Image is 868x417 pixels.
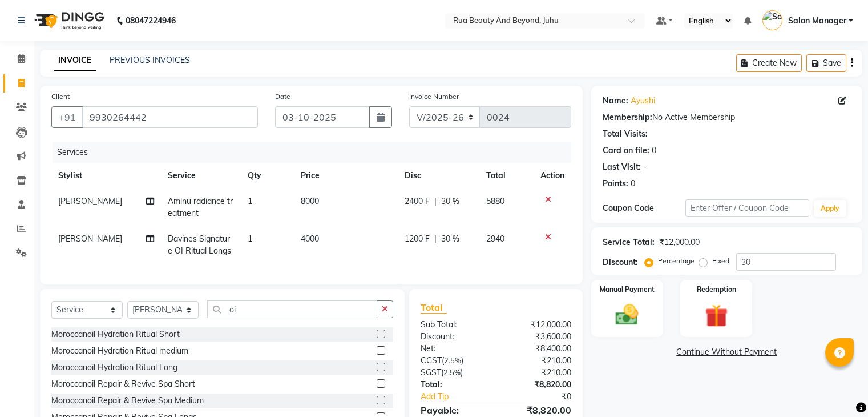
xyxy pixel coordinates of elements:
div: Sub Total: [412,319,496,331]
span: Davines Signature OI Ritual Longs [168,234,231,256]
span: Aminu radiance treatment [168,196,233,218]
div: Discount: [603,256,638,268]
span: SGST [421,367,441,378]
a: PREVIOUS INVOICES [110,55,190,65]
button: Save [806,54,846,72]
th: Service [161,163,241,189]
div: Membership: [603,111,652,123]
a: Continue Without Payment [594,346,860,358]
div: Net: [412,343,496,355]
img: Salon Manager [762,10,782,30]
button: Apply [814,200,846,217]
span: Total [421,302,447,314]
span: 5880 [486,196,504,206]
input: Enter Offer / Coupon Code [685,199,810,217]
th: Price [294,163,398,189]
span: 1200 F [405,233,430,245]
div: Moroccanoil Hydration Ritual medium [51,345,188,357]
button: Create New [736,54,802,72]
div: ₹210.00 [496,367,580,379]
div: Coupon Code [603,202,685,214]
button: +91 [51,106,83,128]
span: Salon Manager [788,15,846,27]
div: Services [53,142,580,163]
span: 1 [248,234,252,244]
span: [PERSON_NAME] [58,196,122,206]
span: | [434,195,437,207]
div: Card on file: [603,145,649,157]
div: Total: [412,379,496,391]
span: 30 % [441,233,459,245]
th: Action [534,163,571,189]
div: 0 [631,178,635,190]
div: ( ) [412,355,496,367]
th: Stylist [51,163,161,189]
span: 2940 [486,234,504,244]
div: Last Visit: [603,161,641,173]
div: Name: [603,95,628,107]
span: | [434,233,437,245]
a: Add Tip [412,391,510,403]
input: Search or Scan [207,300,377,318]
label: Client [51,91,70,102]
span: 2400 F [405,195,430,207]
span: 2.5% [443,368,461,377]
span: 4000 [301,234,319,244]
div: ₹3,600.00 [496,331,580,343]
div: Payable: [412,403,496,417]
div: Moroccanoil Repair & Revive Spa Short [51,378,195,390]
th: Qty [241,163,294,189]
div: 0 [652,145,656,157]
div: Moroccanoil Hydration Ritual Short [51,328,180,340]
label: Fixed [712,256,729,266]
div: ( ) [412,367,496,379]
label: Manual Payment [600,284,655,295]
label: Date [275,91,290,102]
div: - [643,161,647,173]
div: ₹12,000.00 [659,236,700,248]
img: _cash.svg [608,302,645,328]
div: Total Visits: [603,128,648,140]
th: Disc [398,163,479,189]
img: _gift.svg [698,302,735,330]
a: Ayushi [631,95,655,107]
iframe: chat widget [820,371,857,406]
span: [PERSON_NAME] [58,234,122,244]
div: ₹8,820.00 [496,403,580,417]
div: No Active Membership [603,111,851,123]
span: 2.5% [444,356,461,365]
div: Moroccanoil Hydration Ritual Long [51,362,177,374]
div: ₹210.00 [496,355,580,367]
label: Invoice Number [409,91,459,102]
img: logo [29,5,107,37]
div: ₹0 [510,391,579,403]
div: Discount: [412,331,496,343]
input: Search by Name/Mobile/Email/Code [82,106,258,128]
span: 30 % [441,195,459,207]
b: 08047224946 [126,5,176,37]
th: Total [479,163,534,189]
div: Moroccanoil Repair & Revive Spa Medium [51,395,204,407]
label: Percentage [658,256,695,266]
div: ₹12,000.00 [496,319,580,331]
span: 8000 [301,196,319,206]
a: INVOICE [54,50,96,71]
span: CGST [421,355,442,366]
label: Redemption [697,284,736,295]
div: ₹8,820.00 [496,379,580,391]
span: 1 [248,196,252,206]
div: Points: [603,178,628,190]
div: ₹8,400.00 [496,343,580,355]
div: Service Total: [603,236,655,248]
